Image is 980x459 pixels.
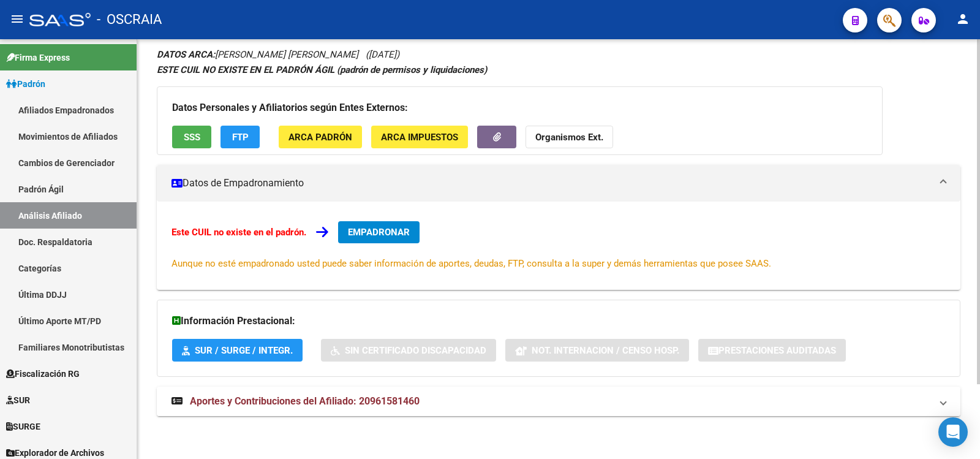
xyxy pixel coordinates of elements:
span: SUR [6,393,30,407]
mat-icon: person [956,12,970,26]
button: ARCA Padrón [279,126,362,148]
span: SURGE [6,420,40,433]
mat-expansion-panel-header: Aportes y Contribuciones del Afiliado: 20961581460 [157,387,960,416]
span: Fiscalización RG [6,367,80,381]
span: Padrón [6,77,45,91]
mat-panel-title: Datos de Empadronamiento [171,176,931,190]
button: Not. Internacion / Censo Hosp. [505,339,689,362]
span: ([DATE]) [366,49,399,60]
button: SSS [172,126,211,148]
span: [PERSON_NAME] [PERSON_NAME] [157,49,358,60]
span: SSS [184,132,200,143]
button: FTP [221,126,260,148]
button: ARCA Impuestos [371,126,468,148]
span: Firma Express [6,51,70,64]
span: Aportes y Contribuciones del Afiliado: 20961581460 [190,395,420,407]
h3: Datos Personales y Afiliatorios según Entes Externos: [172,99,867,116]
h3: Información Prestacional: [172,313,945,330]
button: SUR / SURGE / INTEGR. [172,339,303,362]
span: ARCA Padrón [288,132,352,143]
mat-expansion-panel-header: Datos de Empadronamiento [157,165,960,202]
span: SUR / SURGE / INTEGR. [195,345,293,356]
button: Sin Certificado Discapacidad [321,339,496,362]
button: EMPADRONAR [338,221,420,243]
strong: ESTE CUIL NO EXISTE EN EL PADRÓN ÁGIL (padrón de permisos y liquidaciones) [157,64,487,75]
span: Not. Internacion / Censo Hosp. [532,345,679,356]
strong: DATOS ARCA: [157,49,215,60]
strong: Este CUIL no existe en el padrón. [171,227,306,238]
span: Sin Certificado Discapacidad [345,345,486,356]
button: Prestaciones Auditadas [698,339,846,362]
span: EMPADRONAR [348,227,410,238]
span: FTP [232,132,249,143]
div: Datos de Empadronamiento [157,202,960,290]
span: Aunque no esté empadronado usted puede saber información de aportes, deudas, FTP, consulta a la s... [171,258,771,269]
strong: Organismos Ext. [535,132,603,143]
span: ARCA Impuestos [381,132,458,143]
span: Prestaciones Auditadas [718,345,836,356]
span: - OSCRAIA [97,6,162,33]
div: Open Intercom Messenger [938,417,968,447]
button: Organismos Ext. [526,126,613,148]
mat-icon: menu [10,12,24,26]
